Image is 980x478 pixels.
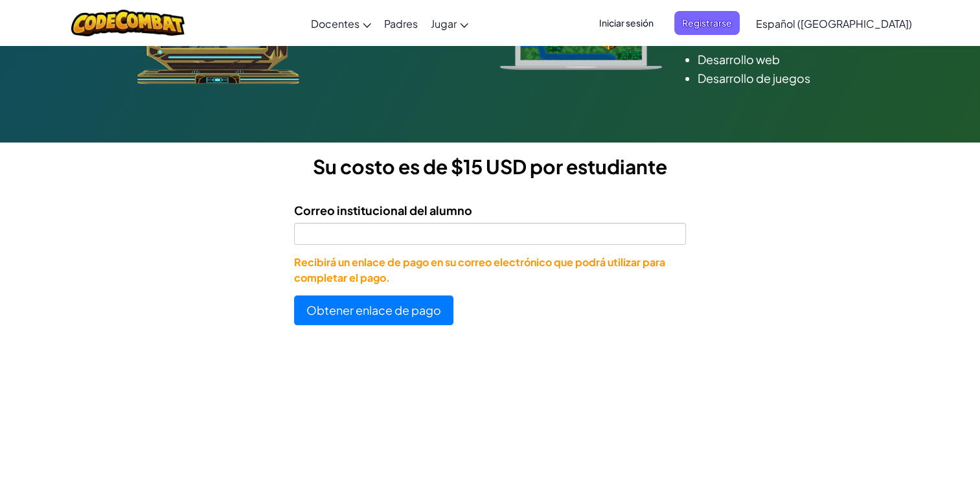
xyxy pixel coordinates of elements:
img: CodeCombat logo [71,10,185,36]
button: Registrarse [674,11,740,35]
a: Docentes [304,6,378,41]
p: Recibirá un enlace de pago en su correo electrónico que podrá utilizar para completar el pago. [294,255,686,286]
button: Iniciar sesión [591,11,661,35]
a: Padres [378,6,424,41]
li: Desarrollo de juegos [698,69,843,87]
span: Docentes [311,17,359,30]
a: Español ([GEOGRAPHIC_DATA]) [749,6,918,41]
span: Jugar [431,17,457,30]
span: Español ([GEOGRAPHIC_DATA]) [756,17,912,30]
label: Correo institucional del alumno [294,201,472,220]
a: Jugar [424,6,475,41]
button: Obtener enlace de pago [294,295,453,325]
li: Desarrollo web [698,50,843,69]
